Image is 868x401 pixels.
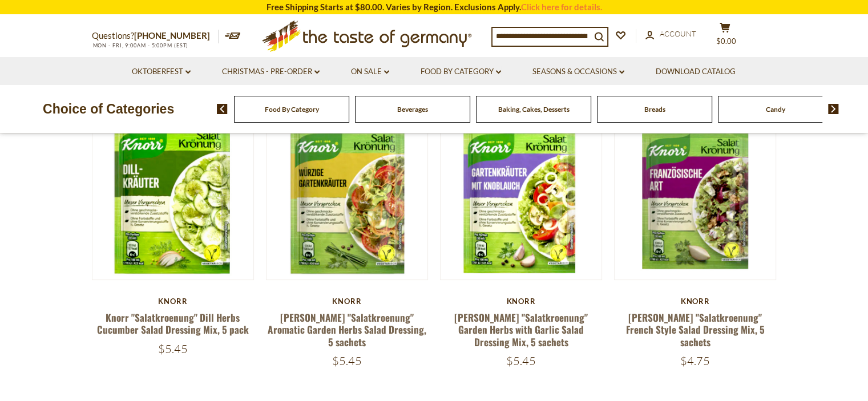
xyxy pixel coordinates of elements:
[97,310,249,337] a: Knorr "Salatkroenung" Dill Herbs Cucumber Salad Dressing Mix, 5 pack
[645,28,696,40] a: Account
[656,66,736,78] a: Download Catalog
[92,297,255,306] div: Knorr
[454,310,588,349] a: [PERSON_NAME] "Salatkroenung" Garden Herbs with Garlic Salad Dressing Mix, 5 sachets
[92,118,254,280] img: Knorr
[532,66,624,78] a: Seasons & Occasions
[266,297,429,306] div: Knorr
[828,104,839,114] img: next arrow
[506,354,536,368] span: $5.45
[716,37,736,46] span: $0.00
[421,66,501,78] a: Food By Category
[265,105,319,114] a: Food By Category
[626,310,765,349] a: [PERSON_NAME] "Salatkroenung" French Style Salad Dressing Mix, 5 sachets
[440,297,603,306] div: Knorr
[92,29,219,43] p: Questions?
[615,118,776,280] img: Knorr
[660,29,696,38] span: Account
[332,354,362,368] span: $5.45
[614,297,777,306] div: Knorr
[134,30,210,40] a: [PHONE_NUMBER]
[680,354,710,368] span: $4.75
[92,42,189,48] span: MON - FRI, 9:00AM - 5:00PM (EST)
[766,105,785,114] a: Candy
[521,2,602,12] a: Click here for details.
[222,66,320,78] a: Christmas - PRE-ORDER
[351,66,389,78] a: On Sale
[397,105,428,114] a: Beverages
[644,105,665,114] a: Breads
[132,66,191,78] a: Oktoberfest
[268,310,426,349] a: [PERSON_NAME] "Salatkroenung" Aromatic Garden Herbs Salad Dressing, 5 sachets
[267,118,428,280] img: Knorr
[498,105,570,114] a: Baking, Cakes, Desserts
[158,342,188,356] span: $5.45
[708,22,742,51] button: $0.00
[217,104,228,114] img: previous arrow
[441,118,602,280] img: Knorr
